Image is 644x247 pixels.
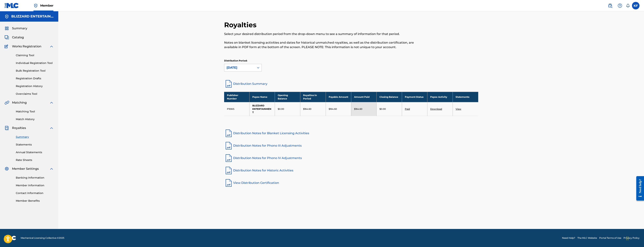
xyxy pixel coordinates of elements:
[250,102,275,116] td: BLIZZARD ENTERTAINMENT
[16,158,54,162] a: Rate Sheets
[224,21,258,29] h2: Royalties
[16,183,54,187] a: Member Information
[5,100,9,105] img: Matching
[12,126,26,130] span: Royalties
[12,44,41,49] span: Works Registration
[354,107,362,111] p: $164.60
[16,150,54,154] a: Annual Statements
[376,92,402,102] th: Closing Balance
[5,35,9,40] img: Catalog
[275,92,300,102] th: Opening Balance
[49,100,54,105] img: expand
[12,100,27,105] span: Matching
[5,35,24,40] a: CatalogCatalog
[40,3,53,8] span: Member
[5,26,9,31] img: Summary
[16,53,54,57] a: Claiming Tool
[16,176,54,180] a: Banking Information
[300,92,326,102] th: Royalties in Period
[599,236,621,240] a: Portal Terms of Use
[606,2,614,9] a: Public Search
[227,65,253,70] div: [DATE]
[224,154,233,163] img: pdf
[224,59,262,62] p: Distribution Period:
[16,110,54,114] a: Matching Tool
[16,77,54,80] a: Registration Drafts
[11,14,54,19] h5: BLIZZARD ENTERTAINMENT
[5,44,9,49] img: Works Registration
[224,129,233,138] img: pdf
[624,236,639,240] a: Privacy Policy
[562,236,575,240] a: Need Help?
[16,135,54,139] a: Summary
[405,108,410,110] a: Paid
[608,3,612,8] img: search
[430,108,442,110] a: Download
[5,167,9,171] img: Member Settings
[5,3,19,8] img: MLC Logo
[12,26,27,31] span: Summary
[16,84,54,88] a: Registration History
[16,143,54,147] a: Statements
[351,92,376,102] th: Amount Paid
[33,3,38,8] img: Top Rightsholder
[224,141,478,150] a: Distribution Notes for Phono III Adjustments
[5,236,16,240] img: logo
[16,92,54,96] a: Overclaims Tool
[16,191,54,195] a: Contact Information
[5,26,27,31] a: SummarySummary
[626,233,629,244] div: Drag
[632,2,639,9] div: User Menu
[224,32,420,36] p: Select your desired distribution period from the drop-down menu to see a summary of information f...
[402,92,427,102] th: Payment Status
[5,126,9,130] img: Royalties
[625,229,644,247] iframe: Chat Widget
[5,14,9,19] img: Accounts
[224,166,233,175] img: pdf
[633,173,644,204] iframe: Resource Center
[16,199,54,203] a: Member Benefits
[224,178,233,187] img: pdf
[577,236,597,240] a: The MLC Website
[453,92,478,102] th: Statements
[303,107,311,111] p: $164.60
[16,117,54,121] a: Match History
[427,92,453,102] th: Payee Activity
[250,92,275,102] th: Payee Name
[12,167,39,171] span: Member Settings
[224,40,420,49] p: Notes on blanket licensing activities and dates for historical unmatched royalties, as well as th...
[12,35,24,40] span: Catalog
[224,129,478,138] a: Distribution Notes for Blanket Licensing Activities
[626,4,630,8] div: Notifications
[224,141,233,150] img: pdf
[618,3,622,8] img: help
[21,236,64,240] span: Mechanical Licensing Collective © 2025
[278,107,284,111] p: $0.00
[224,154,478,163] a: Distribution Notes for Phono IV Adjustments
[329,107,337,111] p: $164.60
[224,102,250,116] td: P106IS
[224,79,233,88] img: distribution-summary-pdf
[16,69,54,73] a: Bulk Registration Tool
[224,92,250,102] th: Publisher Number
[456,108,461,110] a: View
[224,166,478,175] a: Distribution Notes for Historic Activities
[326,92,351,102] th: Payable Amount
[616,2,624,9] div: Help
[49,44,54,49] img: expand
[49,167,54,171] img: expand
[379,107,386,111] p: $0.00
[224,79,478,88] a: Distribution Summary
[224,178,478,187] a: View Distribution Certification
[16,61,54,65] a: Individual Registration Tool
[49,126,54,130] img: expand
